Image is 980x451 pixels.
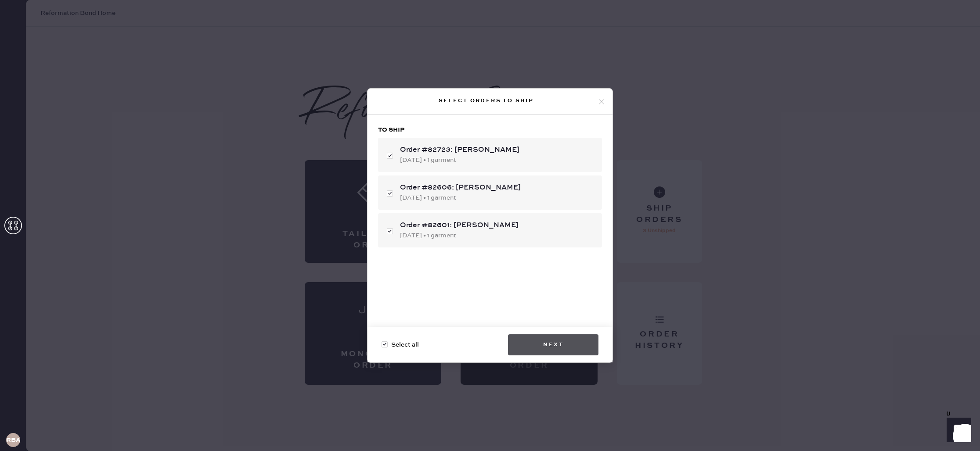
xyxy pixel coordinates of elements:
[400,145,595,155] div: Order #82723: [PERSON_NAME]
[400,155,595,165] div: [DATE] • 1 garment
[508,334,598,355] button: Next
[400,231,595,240] div: [DATE] • 1 garment
[400,183,595,193] div: Order #82606: [PERSON_NAME]
[391,340,419,350] span: Select all
[938,412,976,449] iframe: Front Chat
[375,96,598,106] div: Select orders to ship
[378,125,602,134] h3: To ship
[400,193,595,203] div: [DATE] • 1 garment
[400,220,595,231] div: Order #82601: [PERSON_NAME]
[6,437,20,443] h3: RBA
